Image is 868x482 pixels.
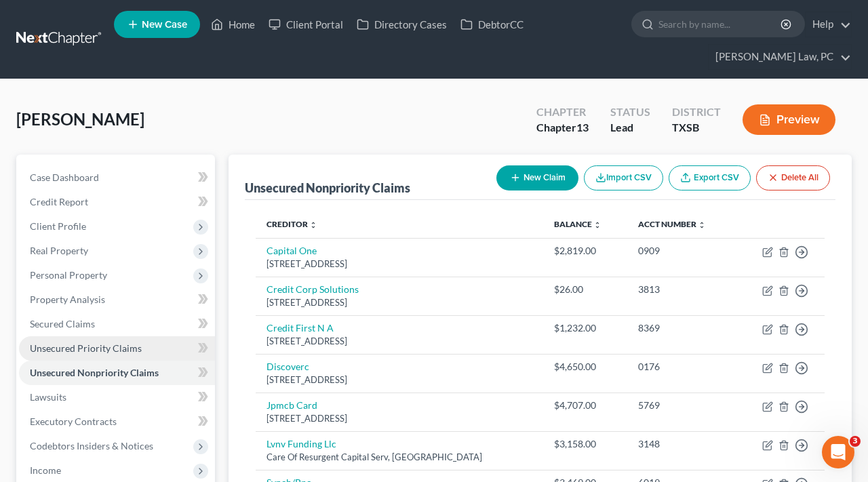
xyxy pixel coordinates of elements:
input: Search by name... [658,12,783,37]
span: Property Analysis [30,294,105,305]
a: Directory Cases [350,12,454,37]
span: New Case [142,20,187,30]
button: Delete All [756,165,830,190]
span: Unsecured Priority Claims [30,342,142,354]
div: Unsecured Nonpriority Claims [245,180,410,196]
div: District [672,104,721,120]
a: Case Dashboard [19,165,215,190]
div: $4,650.00 [554,360,616,374]
a: Credit First N A [267,322,334,334]
a: Property Analysis [19,287,215,312]
span: [PERSON_NAME] [16,109,144,129]
span: 13 [576,121,589,134]
span: Executory Contracts [30,416,117,427]
a: Help [806,12,851,37]
iframe: Intercom live chat [822,436,854,468]
div: Chapter [536,104,589,120]
a: Unsecured Nonpriority Claims [19,361,215,385]
div: [STREET_ADDRESS] [267,412,532,425]
a: Jpmcb Card [267,399,317,411]
i: unfold_more [698,221,706,229]
span: Case Dashboard [30,172,99,183]
button: Import CSV [584,165,663,190]
a: Secured Claims [19,312,215,336]
div: [STREET_ADDRESS] [267,374,532,386]
div: $3,158.00 [554,437,616,451]
a: Creditor unfold_more [267,219,317,229]
span: Credit Report [30,196,88,207]
a: DebtorCC [454,12,530,37]
a: Home [204,12,262,37]
a: [PERSON_NAME] Law, PC [709,45,851,69]
div: $1,232.00 [554,321,616,335]
a: Acct Number unfold_more [638,219,706,229]
div: [STREET_ADDRESS] [267,335,532,348]
i: unfold_more [593,221,601,229]
a: Balance unfold_more [554,219,601,229]
div: Care Of Resurgent Capital Serv, [GEOGRAPHIC_DATA] [267,451,532,464]
div: 0176 [638,360,725,374]
span: Lawsuits [30,391,66,403]
span: Client Profile [30,220,86,232]
a: Credit Corp Solutions [267,283,359,295]
i: unfold_more [309,221,317,229]
span: Secured Claims [30,318,95,329]
span: Unsecured Nonpriority Claims [30,367,159,378]
a: Lawsuits [19,385,215,409]
div: 0909 [638,244,725,258]
a: Unsecured Priority Claims [19,336,215,361]
a: Executory Contracts [19,409,215,434]
div: Chapter [536,120,589,136]
div: $2,819.00 [554,244,616,258]
span: Income [30,464,61,476]
button: Preview [743,104,835,135]
span: 3 [850,436,861,447]
a: Export CSV [669,165,751,190]
div: TXSB [672,120,721,136]
a: Client Portal [262,12,350,37]
a: Discoverc [267,361,309,372]
div: Lead [610,120,650,136]
div: $26.00 [554,283,616,296]
a: Credit Report [19,190,215,214]
div: $4,707.00 [554,399,616,412]
span: Personal Property [30,269,107,281]
div: 8369 [638,321,725,335]
a: Capital One [267,245,317,256]
span: Real Property [30,245,88,256]
span: Codebtors Insiders & Notices [30,440,153,451]
div: Status [610,104,650,120]
div: 5769 [638,399,725,412]
div: [STREET_ADDRESS] [267,296,532,309]
div: 3148 [638,437,725,451]
a: Lvnv Funding Llc [267,438,336,449]
div: 3813 [638,283,725,296]
div: [STREET_ADDRESS] [267,258,532,270]
button: New Claim [496,165,578,190]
